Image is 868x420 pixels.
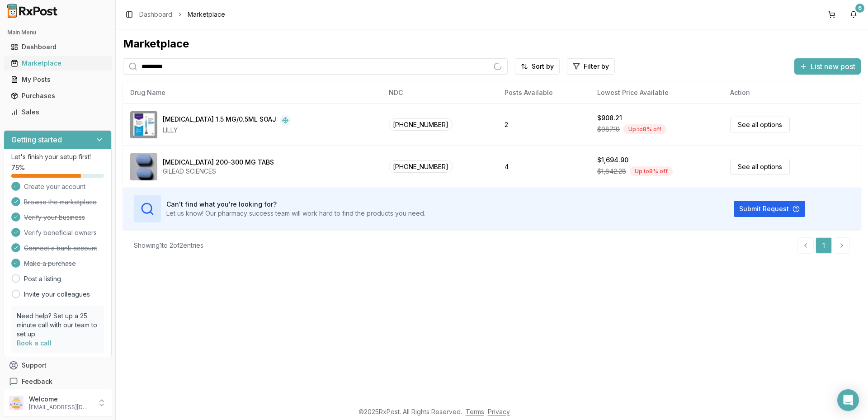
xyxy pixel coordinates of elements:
[7,88,108,104] a: Purchases
[123,37,861,51] div: Marketplace
[4,357,112,373] button: Support
[11,91,104,100] div: Purchases
[134,241,203,250] div: Showing 1 to 2 of 2 entries
[7,55,108,71] a: Marketplace
[4,105,112,119] button: Sales
[163,158,274,167] div: [MEDICAL_DATA] 200-300 MG TABS
[4,40,112,54] button: Dashboard
[597,113,622,123] div: $908.21
[488,408,510,415] a: Privacy
[623,124,666,134] div: Up to 8 % off
[723,82,861,104] th: Action
[811,61,855,72] span: List new post
[734,201,805,217] button: Submit Request
[497,146,590,188] td: 4
[584,62,609,71] span: Filter by
[567,58,615,75] button: Filter by
[9,396,24,410] img: User avatar
[4,4,61,18] img: RxPost Logo
[730,117,790,132] a: See all options
[11,134,62,145] h3: Getting started
[11,108,104,117] div: Sales
[837,389,859,411] div: Open Intercom Messenger
[7,39,108,55] a: Dashboard
[188,10,225,19] span: Marketplace
[597,167,626,176] span: $1,842.28
[24,213,85,222] span: Verify your business
[24,259,76,268] span: Make a purchase
[855,4,864,13] div: 6
[166,209,425,218] p: Let us know! Our pharmacy success team will work hard to find the products you need.
[17,339,52,347] a: Book a call
[4,56,112,71] button: Marketplace
[7,104,108,120] a: Sales
[166,200,425,209] h3: Can't find what you're looking for?
[163,167,274,176] div: GILEAD SCIENCES
[466,408,484,415] a: Terms
[22,377,52,386] span: Feedback
[389,160,453,173] span: [PHONE_NUMBER]
[4,89,112,103] button: Purchases
[794,58,861,75] button: List new post
[730,159,790,175] a: See all options
[11,163,25,172] span: 75 %
[497,104,590,146] td: 2
[29,395,92,404] p: Welcome
[597,156,628,165] div: $1,694.90
[163,126,291,135] div: LILLY
[515,58,560,75] button: Sort by
[17,311,99,339] p: Need help? Set up a 25 minute call with our team to set up.
[4,373,112,390] button: Feedback
[846,7,861,22] button: 6
[24,244,97,253] span: Connect a bank account
[382,82,497,104] th: NDC
[794,63,861,72] a: List new post
[24,290,90,299] a: Invite your colleagues
[139,10,172,19] a: Dashboard
[130,111,157,138] img: Trulicity 1.5 MG/0.5ML SOAJ
[497,82,590,104] th: Posts Available
[29,404,92,411] p: [EMAIL_ADDRESS][DOMAIN_NAME]
[4,72,112,87] button: My Posts
[597,125,620,134] span: $987.19
[11,152,104,161] p: Let's finish your setup first!
[163,115,276,126] div: [MEDICAL_DATA] 1.5 MG/0.5ML SOAJ
[797,237,850,254] nav: pagination
[590,82,723,104] th: Lowest Price Available
[389,118,453,131] span: [PHONE_NUMBER]
[532,62,554,71] span: Sort by
[130,153,157,180] img: Truvada 200-300 MG TABS
[139,10,225,19] nav: breadcrumb
[24,228,97,237] span: Verify beneficial owners
[7,29,108,36] h2: Main Menu
[123,82,382,104] th: Drug Name
[630,166,673,176] div: Up to 8 % off
[11,42,104,52] div: Dashboard
[24,182,85,191] span: Create your account
[816,237,832,254] a: 1
[11,75,104,84] div: My Posts
[7,71,108,88] a: My Posts
[11,59,104,68] div: Marketplace
[24,274,61,283] a: Post a listing
[24,198,97,207] span: Browse the marketplace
